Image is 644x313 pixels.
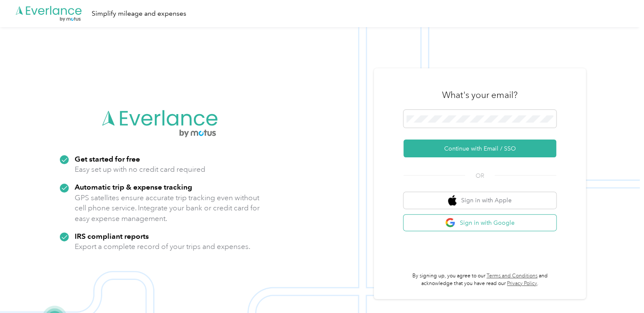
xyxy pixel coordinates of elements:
p: GPS satellites ensure accurate trip tracking even without cell phone service. Integrate your bank... [75,193,260,224]
img: google logo [445,218,456,228]
button: apple logoSign in with Apple [403,192,556,209]
span: OR [465,171,495,180]
strong: Get started for free [75,154,140,163]
a: Terms and Conditions [487,273,538,279]
strong: IRS compliant reports [75,232,149,240]
h3: What's your email? [442,89,518,101]
div: Simplify mileage and expenses [92,8,186,19]
button: google logoSign in with Google [403,215,556,231]
strong: Automatic trip & expense tracking [75,182,192,191]
p: Easy set up with no credit card required [75,164,205,175]
a: Privacy Policy [507,280,537,287]
p: Export a complete record of your trips and expenses. [75,241,250,252]
button: Continue with Email / SSO [403,140,556,157]
p: By signing up, you agree to our and acknowledge that you have read our . [403,272,556,287]
img: apple logo [448,195,456,206]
